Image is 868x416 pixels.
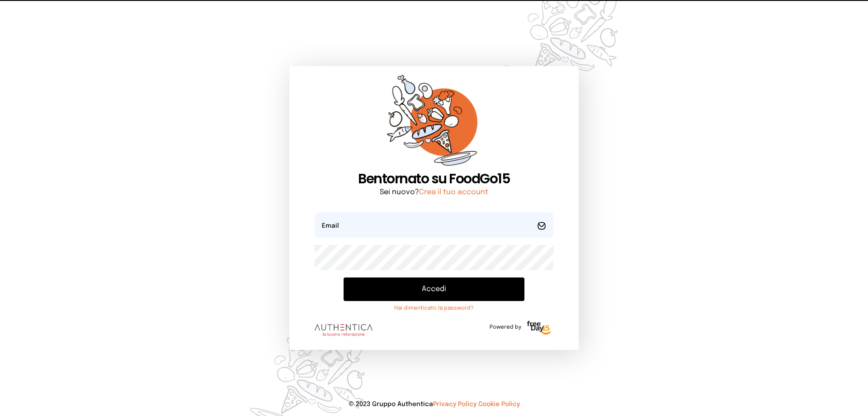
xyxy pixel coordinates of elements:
img: logo-freeday.3e08031.png [525,319,553,337]
img: logo.8f33a47.png [315,324,373,336]
a: Crea il tuo account [419,188,488,196]
h1: Bentornato su FoodGo15 [315,171,553,187]
img: sticker-orange.65babaf.png [387,75,481,171]
a: Cookie Policy [478,401,520,407]
a: Hai dimenticato la password? [344,305,524,312]
button: Accedi [344,277,524,301]
span: Powered by [490,324,521,331]
p: © 2023 Gruppo Authentica [14,400,854,409]
p: Sei nuovo? [315,187,553,198]
a: Privacy Policy [433,401,476,407]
